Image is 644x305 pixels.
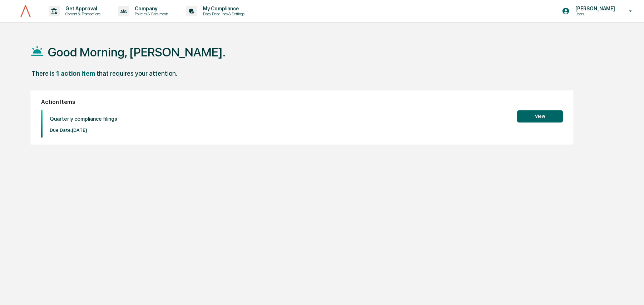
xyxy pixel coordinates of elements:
[96,70,177,77] div: that requires your attention.
[60,11,104,16] p: Content & Transactions
[50,127,117,133] p: Due Date: [DATE]
[570,11,619,16] p: Users
[17,4,34,18] img: logo
[129,11,172,16] p: Policies & Documents
[570,6,619,11] p: [PERSON_NAME]
[56,70,95,77] div: 1 action item
[197,11,248,16] p: Data, Deadlines & Settings
[621,281,640,301] iframe: Open customer support
[48,45,226,59] h1: Good Morning, [PERSON_NAME].
[197,6,248,11] p: My Compliance
[50,116,117,122] p: Quarterly compliance filings
[41,99,563,105] h2: Action Items
[31,70,55,77] div: There is
[517,110,563,122] button: View
[60,6,104,11] p: Get Approval
[129,6,172,11] p: Company
[517,112,563,119] a: View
